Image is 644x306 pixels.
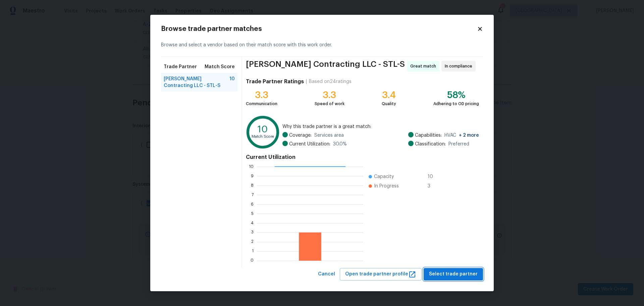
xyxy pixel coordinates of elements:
[429,270,478,278] span: Select trade partner
[229,76,235,89] span: 10
[340,268,422,280] button: Open trade partner profile
[289,132,312,139] span: Coverage:
[205,63,235,70] span: Match Score
[251,174,254,178] text: 9
[246,92,277,98] div: 3.3
[433,92,479,98] div: 58%
[252,249,254,253] text: 1
[246,61,405,72] span: [PERSON_NAME] Contracting LLC - STL-S
[252,193,254,197] text: 7
[246,100,277,107] div: Communication
[345,270,416,278] span: Open trade partner profile
[415,132,442,139] span: Capabilities:
[318,270,335,278] span: Cancel
[164,76,229,89] span: [PERSON_NAME] Contracting LLC - STL-S
[333,141,347,147] span: 30.0 %
[246,154,479,161] h4: Current Utilization
[410,63,439,70] span: Great match
[444,132,479,139] span: HVAC
[304,78,309,85] div: |
[415,141,446,147] span: Classification:
[251,240,254,244] text: 2
[315,100,344,107] div: Speed of work
[249,165,254,169] text: 10
[246,78,304,85] h4: Trade Partner Ratings
[258,125,268,134] text: 10
[459,133,479,138] span: + 2 more
[448,141,469,147] span: Preferred
[424,268,483,280] button: Select trade partner
[374,173,394,180] span: Capacity
[382,92,396,98] div: 3.4
[289,141,330,147] span: Current Utilization:
[428,183,438,189] span: 3
[251,230,254,234] text: 3
[314,132,344,139] span: Services area
[374,183,399,189] span: In Progress
[433,100,479,107] div: Adhering to OD pricing
[161,34,483,57] div: Browse and select a vendor based on their match score with this work order.
[445,63,475,70] span: In compliance
[251,259,254,263] text: 0
[251,221,254,225] text: 4
[315,92,344,98] div: 3.3
[252,135,274,139] text: Match Score
[161,26,477,32] h2: Browse trade partner matches
[382,100,396,107] div: Quality
[251,183,254,187] text: 8
[315,268,338,280] button: Cancel
[428,173,438,180] span: 10
[164,63,197,70] span: Trade Partner
[251,202,254,206] text: 6
[251,212,254,216] text: 5
[309,78,352,85] div: Based on 24 ratings
[282,123,479,130] span: Why this trade partner is a great match:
